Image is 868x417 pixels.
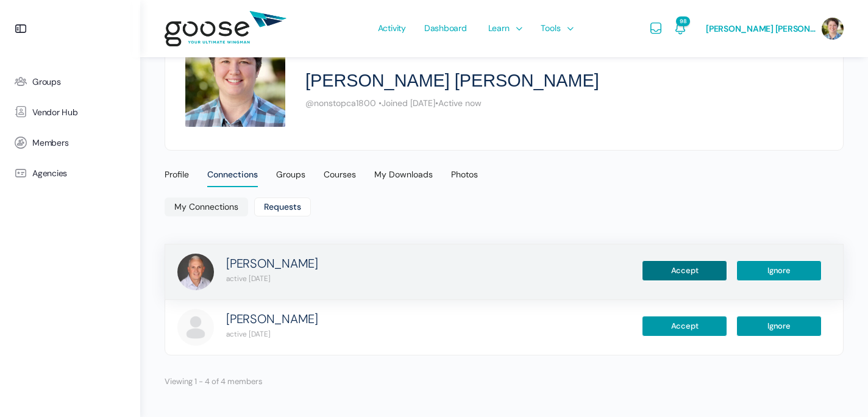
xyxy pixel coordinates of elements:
a: Members [6,127,134,158]
span: @nonstopca1800 [305,98,376,109]
p: Viewing 1 - 4 of 4 members [165,373,263,390]
a: Connections [207,154,258,184]
button: Ignore [736,260,822,281]
span: Vendor Hub [32,107,78,118]
a: Photos [451,154,478,185]
button: Accept [642,316,727,337]
a: My Downloads [374,154,433,185]
div: Photos [451,169,478,187]
span: • [379,98,382,109]
div: Chat Widget [807,358,868,417]
div: Groups [276,169,305,187]
a: [PERSON_NAME] [226,256,318,271]
span: Members [32,138,68,148]
nav: Sub Menu [165,198,844,219]
div: Courses [324,169,356,187]
a: Courses [324,154,356,185]
div: Profile [165,169,189,187]
a: Groups [6,66,134,97]
p: active [DATE] [226,274,642,284]
h2: [PERSON_NAME] [PERSON_NAME] [305,68,599,94]
img: Profile photo of Lesly Brown Albright [183,25,287,129]
div: Joined [DATE] Active now [305,98,825,109]
img: Profile photo of Sayla Patterson [177,309,214,346]
a: Requests [254,198,311,216]
a: Agencies [6,158,134,188]
p: active [DATE] [226,330,642,340]
span: • [435,98,438,109]
a: Vendor Hub [6,97,134,127]
a: Profile [165,154,189,185]
button: Accept [642,260,727,281]
a: Groups [276,154,305,185]
iframe: To enrich screen reader interactions, please activate Accessibility in Grammarly extension settings [807,358,868,417]
a: My Connections [165,198,248,216]
span: Groups [32,77,61,87]
a: [PERSON_NAME] [226,312,318,326]
span: Agencies [32,168,67,179]
button: Ignore [736,316,822,337]
span: [PERSON_NAME] [PERSON_NAME] [706,23,816,34]
img: Profile photo of Mike Staebler [177,254,214,290]
div: Connections [207,169,258,187]
div: My Downloads [374,169,433,187]
nav: Primary menu [165,154,844,184]
span: 98 [676,16,690,26]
